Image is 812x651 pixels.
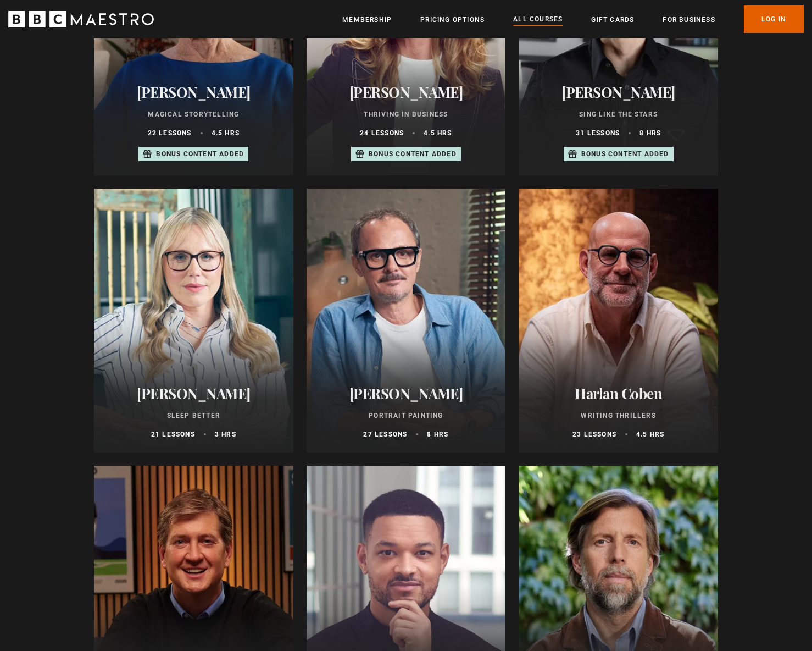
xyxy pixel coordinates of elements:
[532,385,705,402] h2: Harlan Coben
[639,128,661,138] p: 8 hrs
[320,411,493,421] p: Portrait Painting
[581,149,669,159] p: Bonus content added
[572,429,616,439] p: 23 lessons
[427,429,448,439] p: 8 hrs
[320,84,493,101] h2: [PERSON_NAME]
[342,14,392,25] a: Membership
[342,5,804,33] nav: Primary
[369,149,457,159] p: Bonus content added
[320,109,493,119] p: Thriving in Business
[744,5,804,33] a: Log In
[215,429,236,439] p: 3 hrs
[576,128,620,138] p: 31 lessons
[212,128,240,138] p: 4.5 hrs
[532,109,705,119] p: Sing Like the Stars
[307,189,506,453] a: [PERSON_NAME] Portrait Painting 27 lessons 8 hrs
[107,84,280,101] h2: [PERSON_NAME]
[148,128,192,138] p: 22 lessons
[94,189,293,453] a: [PERSON_NAME] Sleep Better 21 lessons 3 hrs
[107,411,280,421] p: Sleep Better
[360,128,404,138] p: 24 lessons
[363,429,407,439] p: 27 lessons
[519,189,718,453] a: Harlan Coben Writing Thrillers 23 lessons 4.5 hrs
[532,84,705,101] h2: [PERSON_NAME]
[532,411,705,421] p: Writing Thrillers
[107,385,280,402] h2: [PERSON_NAME]
[424,128,452,138] p: 4.5 hrs
[591,14,634,25] a: Gift Cards
[107,109,280,119] p: Magical Storytelling
[156,149,244,159] p: Bonus content added
[513,14,563,26] a: All Courses
[636,429,664,439] p: 4.5 hrs
[151,429,195,439] p: 21 lessons
[320,385,493,402] h2: [PERSON_NAME]
[420,14,485,25] a: Pricing Options
[8,11,154,27] svg: BBC Maestro
[663,14,715,25] a: For business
